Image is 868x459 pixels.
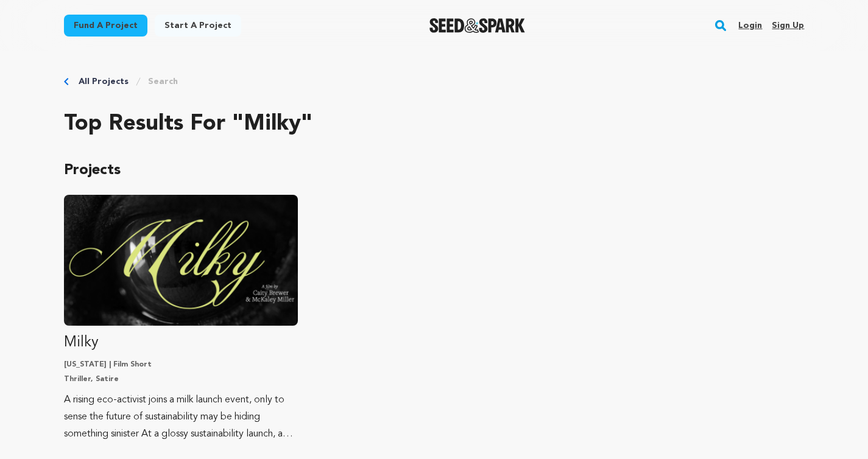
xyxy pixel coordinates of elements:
p: Projects [64,161,805,180]
a: Login [738,16,762,35]
a: Fund a project [64,15,147,37]
a: Fund Milky [64,195,298,443]
h2: Top results for "milky" [64,112,805,136]
p: A rising eco-activist joins a milk launch event, only to sense the future of sustainability may b... [64,391,298,443]
a: All Projects [79,75,129,88]
div: Breadcrumb [64,75,805,88]
a: Search [148,75,178,88]
img: Seed&Spark Logo Dark Mode [429,18,525,33]
a: Sign up [772,16,804,35]
a: Start a project [155,15,241,37]
p: [US_STATE] | Film Short [64,360,298,370]
p: Milky [64,333,298,352]
a: Seed&Spark Homepage [429,18,525,33]
p: Thriller, Satire [64,374,298,384]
